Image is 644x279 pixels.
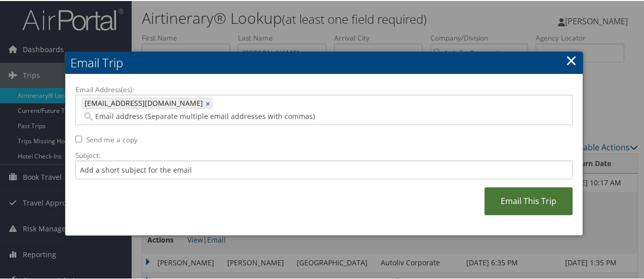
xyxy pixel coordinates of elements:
input: Add a short subject for the email [75,160,573,178]
input: Email address (Separate multiple email addresses with commas) [82,110,448,121]
label: Send me a copy [86,134,138,144]
label: Email Address(es): [75,84,573,94]
a: × [206,97,212,107]
h2: Email Trip [65,51,583,73]
a: Email This Trip [485,186,573,214]
span: [EMAIL_ADDRESS][DOMAIN_NAME] [83,97,203,107]
label: Subject: [75,149,573,160]
a: × [566,49,577,69]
